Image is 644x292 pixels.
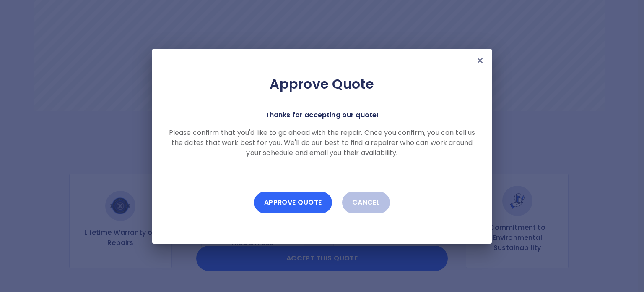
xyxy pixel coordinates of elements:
[166,76,478,92] h2: Approve Quote
[475,55,485,66] img: X Mark
[342,192,390,213] button: Cancel
[265,109,379,121] p: Thanks for accepting our quote!
[254,192,332,213] button: Approve Quote
[166,128,478,158] p: Please confirm that you'd like to go ahead with the repair. Once you confirm, you can tell us the...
